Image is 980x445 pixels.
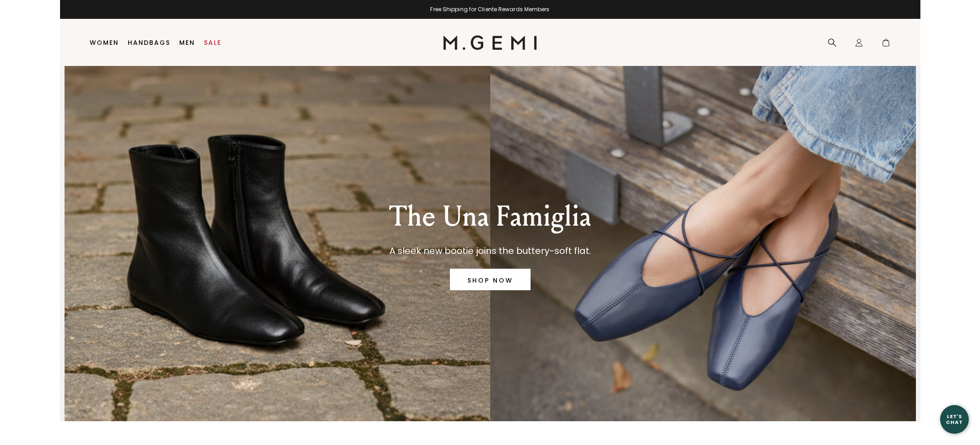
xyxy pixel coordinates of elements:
[389,244,591,258] p: A sleek new bootie joins the buttery-soft flat.
[179,39,195,46] a: Men
[940,414,969,425] div: Let's Chat
[60,6,920,13] div: Free Shipping for Cliente Rewards Members
[90,39,119,46] a: Women
[450,269,531,290] a: SHOP NOW
[443,35,537,50] img: M.Gemi
[389,201,591,233] p: The Una Famiglia
[128,39,170,46] a: Handbags
[204,39,221,46] a: Sale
